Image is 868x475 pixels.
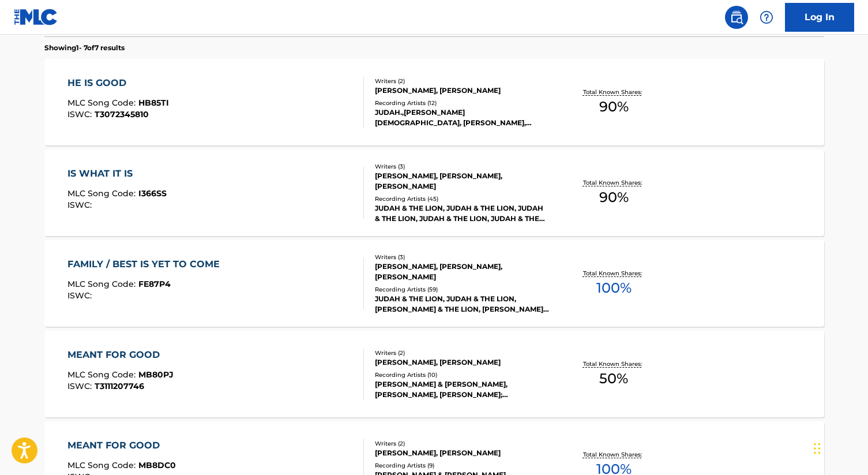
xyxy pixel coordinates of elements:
div: JUDAH & THE LION, JUDAH & THE LION, [PERSON_NAME] & THE LION, [PERSON_NAME], [PERSON_NAME], [PERS... [375,294,549,315]
div: Writers ( 3 ) [375,162,549,171]
div: Drag [814,431,821,466]
span: ISWC : [67,109,95,119]
span: MLC Song Code : [67,369,138,380]
div: Writers ( 2 ) [375,439,549,448]
span: MLC Song Code : [67,98,138,108]
span: ISWC : [67,200,95,210]
span: FE87P4 [138,279,171,289]
a: IS WHAT IT ISMLC Song Code:I366SSISWC:Writers (3)[PERSON_NAME], [PERSON_NAME], [PERSON_NAME]Recor... [44,149,824,236]
div: Recording Artists ( 9 ) [375,461,549,470]
iframe: Chat Widget [810,420,868,475]
div: MEANT FOR GOOD [67,439,176,452]
a: MEANT FOR GOODMLC Song Code:MB80PJISWC:T3111207746Writers (2)[PERSON_NAME], [PERSON_NAME]Recordin... [44,331,824,417]
span: MLC Song Code : [67,460,138,470]
img: search [730,10,743,24]
div: Recording Artists ( 59 ) [375,285,549,294]
p: Showing 1 - 7 of 7 results [44,43,125,53]
div: [PERSON_NAME], [PERSON_NAME], [PERSON_NAME] [375,261,549,282]
span: ISWC : [67,381,95,391]
span: 90 % [599,96,629,117]
p: Total Known Shares: [583,88,645,96]
span: 100 % [596,278,632,298]
p: Total Known Shares: [583,269,645,278]
div: [PERSON_NAME], [PERSON_NAME] [375,357,549,368]
span: MLC Song Code : [67,188,138,199]
div: MEANT FOR GOOD [67,348,174,362]
span: HB85TI [138,98,169,108]
img: help [760,10,773,24]
a: Public Search [725,6,748,29]
span: T3072345810 [95,109,149,119]
span: T3111207746 [95,381,144,391]
p: Total Known Shares: [583,178,645,187]
div: [PERSON_NAME], [PERSON_NAME], [PERSON_NAME] [375,171,549,192]
div: FAMILY / BEST IS YET TO COME [67,257,226,271]
span: MLC Song Code : [67,279,138,289]
a: Log In [785,3,854,32]
div: JUDAH & THE LION, JUDAH & THE LION, JUDAH & THE LION, JUDAH & THE LION, JUDAH & THE LION [375,203,549,224]
p: Total Known Shares: [583,450,645,459]
div: Writers ( 2 ) [375,77,549,85]
div: Recording Artists ( 12 ) [375,99,549,107]
span: 50 % [599,368,628,389]
div: Writers ( 2 ) [375,349,549,357]
div: Help [755,6,778,29]
div: [PERSON_NAME], [PERSON_NAME] [375,448,549,458]
span: 90 % [599,187,629,208]
span: MB80PJ [138,369,174,380]
div: [PERSON_NAME] & [PERSON_NAME], [PERSON_NAME], [PERSON_NAME];[PERSON_NAME], [PERSON_NAME], [PERSON... [375,379,549,400]
a: HE IS GOODMLC Song Code:HB85TIISWC:T3072345810Writers (2)[PERSON_NAME], [PERSON_NAME]Recording Ar... [44,59,824,145]
span: I366SS [138,188,167,199]
div: [PERSON_NAME], [PERSON_NAME] [375,85,549,96]
p: Total Known Shares: [583,360,645,368]
div: JUDAH.,[PERSON_NAME][DEMOGRAPHIC_DATA], [PERSON_NAME], [DEMOGRAPHIC_DATA], [DEMOGRAPHIC_DATA]. & ... [375,107,549,128]
span: ISWC : [67,290,95,301]
img: MLC Logo [14,9,58,25]
div: Writers ( 3 ) [375,253,549,261]
div: IS WHAT IT IS [67,167,167,181]
span: MB8DC0 [138,460,176,470]
div: Recording Artists ( 10 ) [375,371,549,379]
div: HE IS GOOD [67,76,169,90]
div: Recording Artists ( 45 ) [375,195,549,203]
a: FAMILY / BEST IS YET TO COMEMLC Song Code:FE87P4ISWC:Writers (3)[PERSON_NAME], [PERSON_NAME], [PE... [44,240,824,327]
